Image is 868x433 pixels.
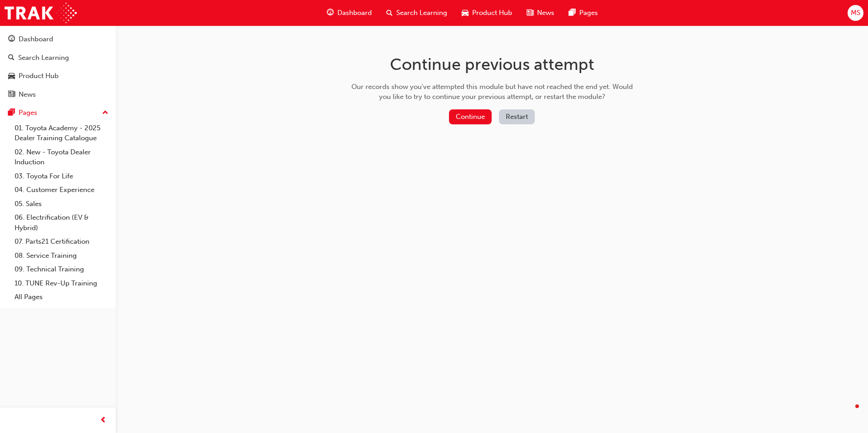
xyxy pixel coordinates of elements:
span: car-icon [8,72,15,80]
span: guage-icon [327,7,334,19]
a: 06. Electrification (EV & Hybrid) [11,211,112,235]
a: 03. Toyota For Life [11,169,112,183]
a: 04. Customer Experience [11,183,112,197]
a: News [4,86,112,103]
a: Search Learning [4,49,112,66]
button: Pages [4,104,112,121]
span: news-icon [527,7,533,19]
a: Product Hub [4,68,112,84]
a: 05. Sales [11,197,112,211]
a: search-iconSearch Learning [379,4,454,22]
div: Search Learning [18,53,69,63]
button: Continue [449,109,492,124]
img: Trak [5,3,77,23]
a: 08. Service Training [11,249,112,263]
a: 07. Parts21 Certification [11,235,112,249]
span: search-icon [8,54,15,62]
span: pages-icon [569,7,576,19]
span: Search Learning [396,8,447,18]
span: pages-icon [8,109,15,117]
iframe: Intercom live chat [837,402,859,424]
div: Our records show you've attempted this module but have not reached the end yet. Would you like to... [348,82,636,102]
a: Dashboard [4,31,112,48]
a: car-iconProduct Hub [454,4,519,22]
a: pages-iconPages [562,4,605,22]
h1: Continue previous attempt [348,54,636,74]
span: search-icon [386,7,393,19]
button: Restart [499,109,535,124]
a: news-iconNews [519,4,562,22]
span: car-icon [462,7,469,19]
a: guage-iconDashboard [320,4,379,22]
a: All Pages [11,290,112,304]
div: Pages [19,108,37,118]
div: Dashboard [19,34,53,44]
span: Pages [579,8,598,18]
span: prev-icon [100,415,107,426]
span: guage-icon [8,35,15,44]
span: Dashboard [337,8,372,18]
span: Product Hub [472,8,512,18]
a: 01. Toyota Academy - 2025 Dealer Training Catalogue [11,121,112,145]
a: 09. Technical Training [11,262,112,276]
button: MS [848,5,863,21]
span: News [537,8,554,18]
a: 02. New - Toyota Dealer Induction [11,145,112,169]
span: MS [851,8,860,18]
span: news-icon [8,91,15,99]
span: up-icon [102,107,108,119]
div: Product Hub [19,71,59,81]
a: 10. TUNE Rev-Up Training [11,276,112,290]
div: News [19,89,36,100]
button: DashboardSearch LearningProduct HubNews [4,29,112,104]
